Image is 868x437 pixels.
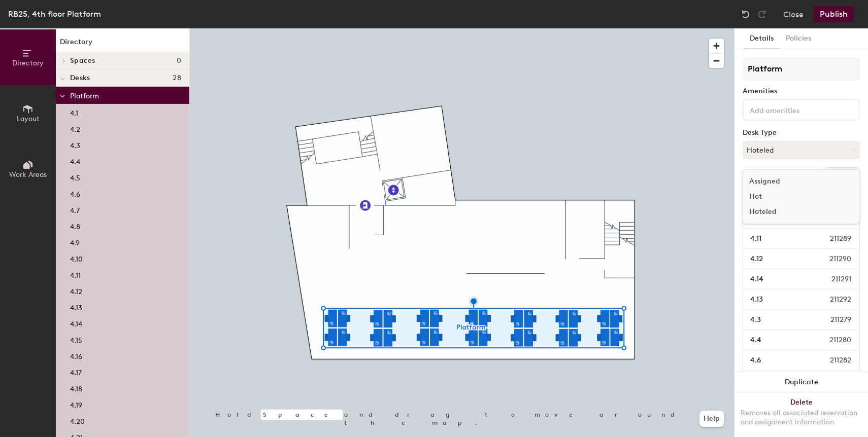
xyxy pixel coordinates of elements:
input: Unnamed desk [745,353,806,368]
input: Unnamed desk [745,272,807,286]
span: Spaces [70,57,95,65]
p: 4.11 [70,268,81,280]
div: Removes all associated reservation and assignment information [741,409,862,427]
span: 211292 [806,294,857,305]
input: Unnamed desk [745,293,806,307]
input: Add amenities [748,103,839,116]
button: Policies [780,28,817,49]
button: Hoteled [743,141,860,159]
p: 4.2 [70,122,80,134]
button: Publish [814,6,854,22]
p: 4.20 [70,414,85,426]
span: 211280 [805,335,857,346]
input: Unnamed desk [745,252,805,266]
p: 4.19 [70,398,82,410]
input: Unnamed desk [745,313,806,327]
p: 4.17 [70,366,82,377]
div: Amenities [743,87,860,95]
p: 4.16 [70,349,82,361]
p: 4.15 [70,333,82,345]
p: 4.12 [70,284,82,296]
button: DeleteRemoves all associated reservation and assignment information [735,392,868,437]
p: 4.10 [70,252,83,264]
p: 4.4 [70,155,80,166]
span: 211282 [806,355,857,366]
button: Duplicate [735,372,868,392]
span: Layout [17,115,40,123]
span: 211279 [806,314,857,325]
p: 4.1 [70,106,78,118]
div: Assigned [743,174,845,189]
button: Ungroup [823,167,860,185]
span: Directory [12,59,44,67]
span: Desks [70,74,90,82]
p: 4.7 [70,203,80,215]
div: RB25, 4th floor Platform [8,8,101,20]
button: Help [699,411,724,427]
p: 4.8 [70,220,80,231]
h1: Directory [56,37,189,52]
img: Undo [741,9,751,19]
span: 211289 [806,233,857,244]
span: 28 [173,74,181,82]
span: 211290 [805,253,857,265]
p: 4.5 [70,171,80,183]
span: Platform [70,92,99,100]
span: 211291 [807,274,857,285]
p: 4.13 [70,301,82,312]
div: Hot [743,189,845,204]
img: Redo [757,9,767,19]
p: 4.6 [70,187,80,199]
p: 4.18 [70,382,82,393]
span: Work Areas [9,170,47,179]
p: 4.9 [70,236,80,247]
input: Unnamed desk [745,333,805,347]
button: Close [783,6,804,22]
div: Hoteled [743,204,845,220]
span: 0 [177,57,181,65]
button: Details [744,28,780,49]
p: 4.14 [70,317,82,329]
input: Unnamed desk [745,232,806,246]
p: 4.3 [70,138,80,150]
div: Desk Type [743,129,860,137]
